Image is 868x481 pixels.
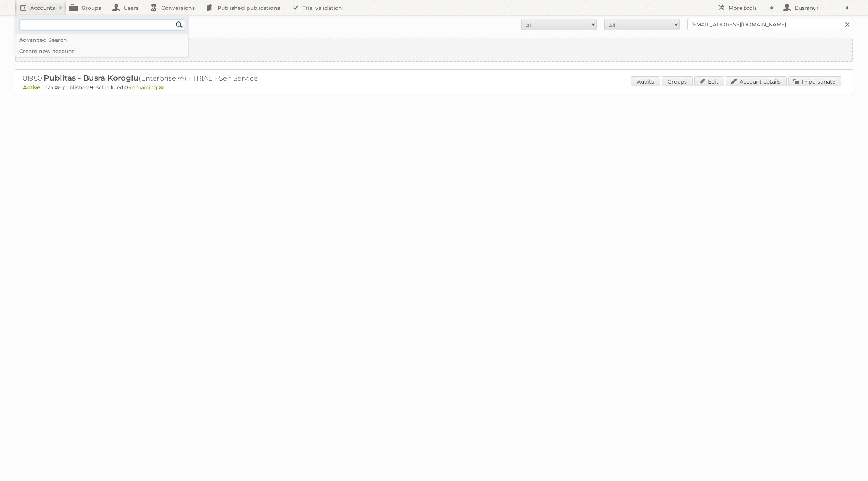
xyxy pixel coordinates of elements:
[23,84,42,91] span: Active
[662,76,693,86] a: Groups
[726,76,787,86] a: Account details
[15,34,188,46] a: Advanced Search
[174,19,185,31] input: Search
[23,73,287,83] h2: 81980: (Enterprise ∞) - TRIAL - Self Service
[130,84,164,91] span: remaining:
[55,84,60,91] strong: ∞
[16,38,852,61] a: Create new account
[15,46,188,57] a: Create new account
[788,76,841,86] a: Impersonate
[124,84,128,91] strong: 0
[30,4,55,12] h2: Accounts
[793,4,842,12] h2: Busranur
[694,76,724,86] a: Edit
[159,84,164,91] strong: ∞
[631,76,660,86] a: Audits
[44,73,139,82] span: Publitas - Busra Koroglu
[729,4,766,12] h2: More tools
[90,84,93,91] strong: 9
[23,84,845,91] p: max: - published: - scheduled: -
